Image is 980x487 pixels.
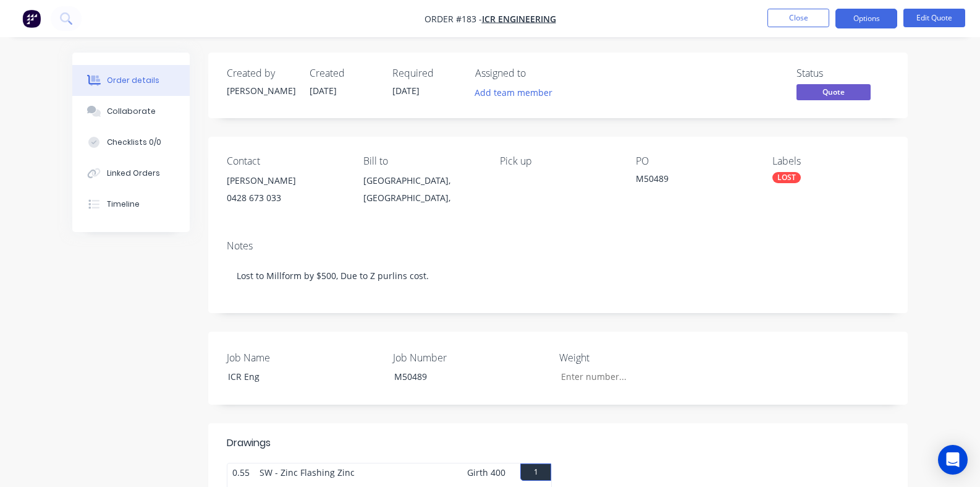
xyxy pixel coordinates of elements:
[227,172,344,189] div: [PERSON_NAME]
[500,155,617,167] div: Pick up
[938,445,968,475] div: Open Intercom Messenger
[796,84,871,100] span: Quote
[636,155,753,167] div: PO
[107,106,156,117] div: Collaborate
[636,172,753,189] div: M50489
[310,67,378,79] div: Created
[227,155,344,167] div: Contact
[903,9,965,27] button: Edit Quote
[475,84,559,101] button: Add team member
[227,84,295,97] div: [PERSON_NAME]
[72,158,190,189] button: Linked Orders
[772,155,889,167] div: Labels
[772,172,801,183] div: LOST
[559,350,714,365] label: Weight
[227,463,255,481] span: 0.55
[72,65,190,96] button: Order details
[227,189,344,207] div: 0428 673 033
[227,436,271,450] div: Drawings
[218,368,373,386] div: ICR Eng
[72,189,190,220] button: Timeline
[363,172,480,207] div: [GEOGRAPHIC_DATA], [GEOGRAPHIC_DATA],
[551,368,714,386] input: Enter number...
[482,13,556,25] a: ICR Engineering
[227,350,381,365] label: Job Name
[22,9,41,28] img: Factory
[468,84,559,101] button: Add team member
[467,463,505,481] span: Girth 400
[796,67,889,79] div: Status
[72,96,190,127] button: Collaborate
[384,368,539,386] div: M50489
[107,137,161,148] div: Checklists 0/0
[767,9,829,27] button: Close
[227,172,344,212] div: [PERSON_NAME]0428 673 033
[107,168,160,179] div: Linked Orders
[392,85,420,97] span: [DATE]
[520,463,551,481] button: 1
[363,155,480,167] div: Bill to
[393,350,547,365] label: Job Number
[227,240,889,252] div: Notes
[310,85,337,97] span: [DATE]
[255,463,360,481] span: SW - Zinc Flashing Zinc
[475,67,599,79] div: Assigned to
[227,67,295,79] div: Created by
[107,199,140,210] div: Timeline
[227,257,889,295] div: Lost to Millform by $500, Due to Z purlins cost.
[107,75,159,86] div: Order details
[72,127,190,158] button: Checklists 0/0
[796,84,871,103] button: Quote
[425,13,482,25] span: Order #183 -
[392,67,460,79] div: Required
[835,9,897,28] button: Options
[363,172,480,212] div: [GEOGRAPHIC_DATA], [GEOGRAPHIC_DATA],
